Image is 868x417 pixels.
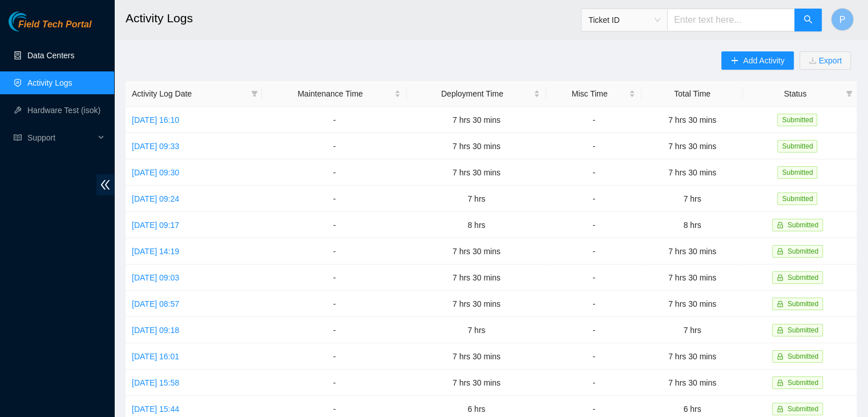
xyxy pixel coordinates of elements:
[262,107,406,133] td: -
[846,90,853,97] span: filter
[132,352,179,361] a: [DATE] 16:01
[777,300,784,307] span: lock
[546,186,641,212] td: -
[132,378,179,387] a: [DATE] 15:58
[641,264,742,291] td: 7 hrs 30 mins
[249,85,260,102] span: filter
[407,291,546,317] td: 7 hrs 30 mins
[27,78,72,87] a: Activity Logs
[407,133,546,159] td: 7 hrs 30 mins
[777,274,784,281] span: lock
[262,133,406,159] td: -
[546,317,641,343] td: -
[777,114,817,126] span: Submitted
[667,9,795,31] input: Enter text here...
[831,8,854,31] button: P
[407,159,546,186] td: 7 hrs 30 mins
[251,90,258,97] span: filter
[407,370,546,396] td: 7 hrs 30 mins
[546,159,641,186] td: -
[788,326,818,334] span: Submitted
[132,87,247,100] span: Activity Log Date
[262,212,406,238] td: -
[777,166,817,179] span: Submitted
[262,159,406,186] td: -
[641,133,742,159] td: 7 hrs 30 mins
[641,81,742,107] th: Total Time
[788,247,818,255] span: Submitted
[132,404,179,414] a: [DATE] 15:44
[777,406,784,412] span: lock
[546,264,641,291] td: -
[132,273,179,282] a: [DATE] 09:03
[9,11,58,31] img: Akamai Technologies
[777,193,817,205] span: Submitted
[800,51,851,70] button: downloadExport
[132,299,179,308] a: [DATE] 08:57
[407,238,546,264] td: 7 hrs 30 mins
[788,379,818,387] span: Submitted
[777,353,784,360] span: lock
[9,21,91,35] a: Akamai TechnologiesField Tech Portal
[407,264,546,291] td: 7 hrs 30 mins
[546,291,641,317] td: -
[721,51,793,70] button: plusAdd Activity
[546,343,641,370] td: -
[407,107,546,133] td: 7 hrs 30 mins
[788,352,818,360] span: Submitted
[262,238,406,264] td: -
[546,370,641,396] td: -
[788,274,818,282] span: Submitted
[794,9,822,31] button: search
[262,264,406,291] td: -
[546,238,641,264] td: -
[843,85,855,102] span: filter
[546,212,641,238] td: -
[641,159,742,186] td: 7 hrs 30 mins
[777,248,784,255] span: lock
[407,317,546,343] td: 7 hrs
[27,106,100,115] a: Hardware Test (isok)
[641,238,742,264] td: 7 hrs 30 mins
[132,247,179,256] a: [DATE] 14:19
[132,220,179,230] a: [DATE] 09:17
[132,326,179,335] a: [DATE] 09:18
[262,291,406,317] td: -
[407,212,546,238] td: 8 hrs
[262,370,406,396] td: -
[749,87,841,100] span: Status
[27,126,95,149] span: Support
[132,115,179,125] a: [DATE] 16:10
[641,343,742,370] td: 7 hrs 30 mins
[641,291,742,317] td: 7 hrs 30 mins
[262,317,406,343] td: -
[546,133,641,159] td: -
[804,15,813,26] span: search
[777,379,784,386] span: lock
[27,51,74,60] a: Data Centers
[788,221,818,229] span: Submitted
[743,54,784,67] span: Add Activity
[641,212,742,238] td: 8 hrs
[132,168,179,177] a: [DATE] 09:30
[730,57,738,66] span: plus
[262,186,406,212] td: -
[839,13,846,27] span: P
[132,194,179,203] a: [DATE] 09:24
[777,222,784,228] span: lock
[641,317,742,343] td: 7 hrs
[788,300,818,308] span: Submitted
[777,327,784,334] span: lock
[262,343,406,370] td: -
[546,107,641,133] td: -
[407,186,546,212] td: 7 hrs
[641,370,742,396] td: 7 hrs 30 mins
[96,174,114,195] span: double-left
[407,343,546,370] td: 7 hrs 30 mins
[777,140,817,153] span: Submitted
[132,142,179,151] a: [DATE] 09:33
[18,19,91,30] span: Field Tech Portal
[641,107,742,133] td: 7 hrs 30 mins
[641,186,742,212] td: 7 hrs
[588,11,660,29] span: Ticket ID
